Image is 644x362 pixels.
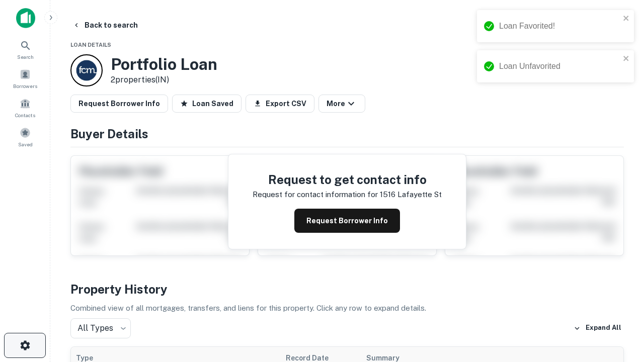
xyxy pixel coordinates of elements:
div: All Types [70,318,131,338]
a: Borrowers [3,65,47,92]
span: Saved [18,140,33,148]
h4: Request to get contact info [253,170,442,189]
a: Search [3,36,47,63]
button: Back to search [68,16,142,34]
p: Request for contact information for [253,189,378,201]
button: Request Borrower Info [70,95,168,113]
button: More [318,95,365,113]
h3: Portfolio Loan [111,55,217,74]
p: 2 properties (IN) [111,74,217,86]
span: Borrowers [13,82,37,90]
button: close [623,54,630,64]
span: Search [17,53,34,61]
div: Loan Unfavorited [499,60,620,72]
h4: Property History [70,280,624,298]
a: Contacts [3,94,47,121]
h4: Buyer Details [70,125,624,143]
p: 1516 lafayette st [380,189,442,201]
iframe: Chat Widget [594,249,644,298]
button: Expand All [571,321,624,336]
button: close [623,14,630,24]
img: capitalize-icon.png [16,8,35,28]
button: Request Borrower Info [294,209,400,233]
span: Loan Details [70,42,111,48]
span: Contacts [15,111,35,119]
p: Combined view of all mortgages, transfers, and liens for this property. Click any row to expand d... [70,302,624,314]
button: Loan Saved [172,95,242,113]
div: Loan Favorited! [499,20,620,32]
button: Export CSV [246,95,314,113]
a: Saved [3,123,47,150]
